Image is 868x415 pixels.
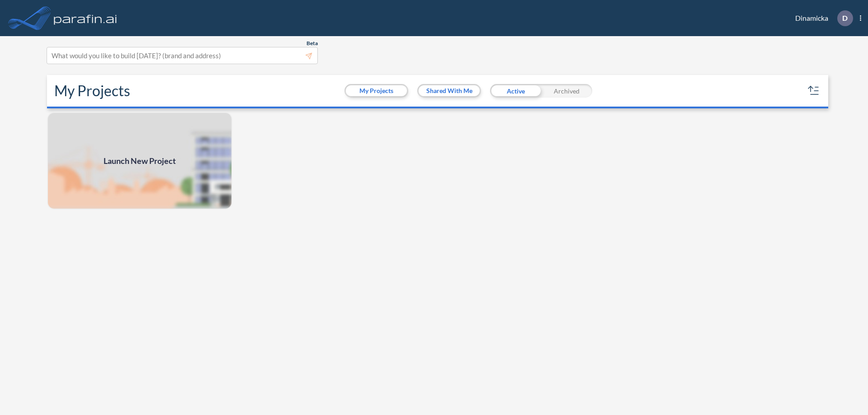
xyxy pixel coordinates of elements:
[47,112,232,210] img: add
[104,155,176,167] span: Launch New Project
[807,84,821,98] button: sort
[54,82,130,99] h2: My Projects
[47,112,232,210] a: Launch New Project
[52,9,119,27] img: logo
[419,85,480,96] button: Shared With Me
[346,85,407,96] button: My Projects
[541,84,592,98] div: Archived
[307,40,318,47] span: Beta
[842,14,848,22] p: D
[782,10,861,26] div: Dinamicka
[490,84,541,98] div: Active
